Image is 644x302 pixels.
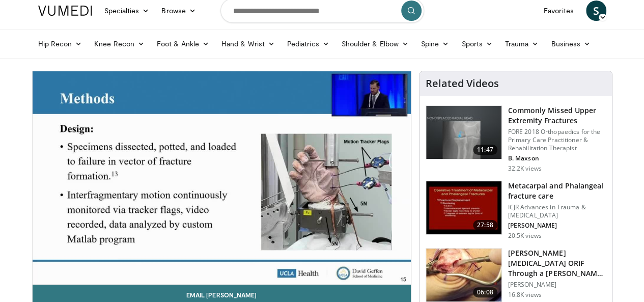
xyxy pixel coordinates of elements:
[508,203,606,219] p: ICJR Advances in Trauma & [MEDICAL_DATA]
[426,249,501,301] img: af335e9d-3f89-4d46-97d1-d9f0cfa56dd9.150x105_q85_crop-smart_upscale.jpg
[38,6,92,16] img: VuMedi Logo
[508,164,542,173] p: 32.2K views
[151,34,215,54] a: Foot & Ankle
[98,1,156,21] a: Specialties
[426,181,606,240] a: 27:58 Metacarpal and Phalangeal fracture care ICJR Advances in Trauma & [MEDICAL_DATA] [PERSON_NA...
[508,105,606,126] h3: Commonly Missed Upper Extremity Fractures
[508,232,542,240] p: 20.5K views
[508,291,542,299] p: 16.8K views
[335,34,415,54] a: Shoulder & Elbow
[155,1,202,21] a: Browse
[426,181,501,234] img: 296987_0000_1.png.150x105_q85_crop-smart_upscale.jpg
[33,71,411,285] video-js: Video Player
[473,145,497,155] span: 11:47
[508,248,606,279] h3: [PERSON_NAME][MEDICAL_DATA] ORIF Through a [PERSON_NAME] Approach
[508,222,606,230] p: [PERSON_NAME]
[473,287,497,297] span: 06:08
[426,106,501,159] img: b2c65235-e098-4cd2-ab0f-914df5e3e270.150x105_q85_crop-smart_upscale.jpg
[473,220,497,230] span: 27:58
[508,181,606,201] h3: Metacarpal and Phalangeal fracture care
[88,34,151,54] a: Knee Recon
[426,77,499,90] h4: Related Videos
[538,1,580,21] a: Favorites
[586,1,606,21] a: S
[499,34,545,54] a: Trauma
[508,128,606,152] p: FORE 2018 Orthopaedics for the Primary Care Practitioner & Rehabilitation Therapist
[508,154,606,162] p: B. Maxson
[426,248,606,302] a: 06:08 [PERSON_NAME][MEDICAL_DATA] ORIF Through a [PERSON_NAME] Approach [PERSON_NAME] 16.8K views
[455,34,499,54] a: Sports
[281,34,335,54] a: Pediatrics
[415,34,455,54] a: Spine
[508,281,606,289] p: [PERSON_NAME]
[215,34,281,54] a: Hand & Wrist
[545,34,597,54] a: Business
[32,34,89,54] a: Hip Recon
[426,105,606,173] a: 11:47 Commonly Missed Upper Extremity Fractures FORE 2018 Orthopaedics for the Primary Care Pract...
